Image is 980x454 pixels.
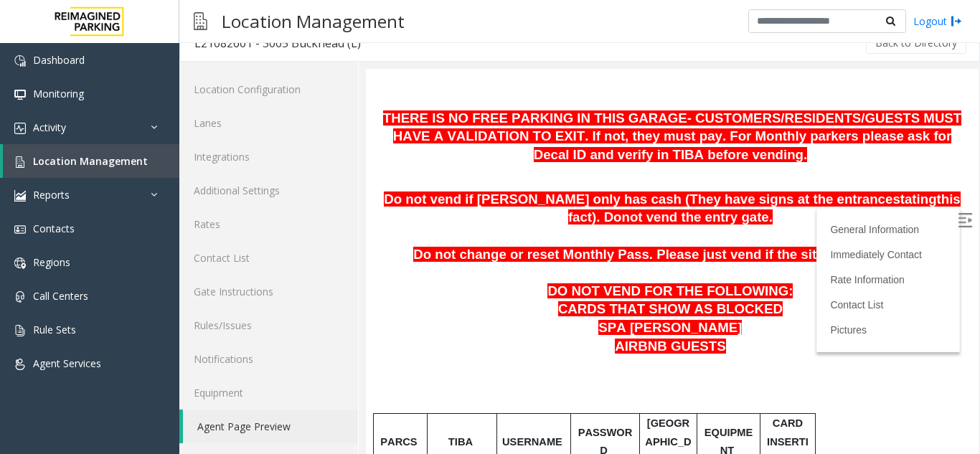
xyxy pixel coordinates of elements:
[182,214,427,230] span: DO NOT VEND FOR THE FOLLOWING:
[866,32,966,54] button: Back to Directory
[192,232,417,247] span: CARDS THAT SHOW AS BLOCKED
[527,123,570,138] span: stating
[951,14,962,29] img: logout
[202,123,595,156] span: this fact). Do
[14,89,26,100] img: 'icon'
[401,349,443,397] span: CARD INSERTION
[592,144,606,159] img: Open/Close Sidebar Menu
[179,308,358,342] a: Rules/Issues
[14,367,51,379] span: PARCS
[249,270,359,285] span: AIRBNB GUESTS
[464,255,501,267] a: Pictures
[3,144,179,178] a: Location Management
[14,156,26,168] img: 'icon'
[14,123,26,134] img: 'icon'
[194,34,361,52] div: L21082601 - 3005 Buckhead (L)
[179,342,358,376] a: Notifications
[464,230,517,242] a: Contact List
[339,358,387,388] span: EQUIPMENT
[33,255,70,269] span: Regions
[464,155,553,166] a: General Information
[14,325,26,336] img: 'icon'
[179,140,358,174] a: Integrations
[14,224,26,235] img: 'icon'
[215,4,412,39] h3: Location Management
[83,367,107,379] span: TIBA
[212,358,267,388] span: PASSWORD
[47,178,561,193] span: Do not change or reset Monthly Pass. Please just vend if the situation calls for it.
[183,410,358,443] a: Agent Page Preview
[179,174,358,207] a: Additional Settings
[33,120,66,134] span: Activity
[232,251,376,266] span: SPA [PERSON_NAME]
[18,123,527,138] span: Do not vend if [PERSON_NAME] only has cash (They have signs at the entrance
[33,53,85,67] span: Dashboard
[136,367,197,379] span: USERNAME
[179,207,358,241] a: Rates
[33,87,84,100] span: Monitoring
[194,4,207,39] img: pageIcon
[33,188,70,202] span: Reports
[179,241,358,275] a: Contact List
[33,323,76,336] span: Rule Sets
[33,222,75,235] span: Contacts
[179,106,358,140] a: Lanes
[179,72,358,106] a: Location Configuration
[179,275,358,308] a: Gate Instructions
[14,257,26,269] img: 'icon'
[464,180,556,191] a: Immediately Contact
[256,141,407,156] span: not vend the entry gate.
[14,291,26,303] img: 'icon'
[464,205,539,217] a: Rate Information
[14,190,26,202] img: 'icon'
[33,356,101,370] span: Agent Services
[14,359,26,370] img: 'icon'
[913,14,962,29] a: Logout
[33,289,88,303] span: Call Centers
[33,154,148,168] span: Location Management
[179,376,358,410] a: Equipment
[279,349,325,397] span: [GEOGRAPHIC_DATA]
[14,55,26,67] img: 'icon'
[17,42,595,93] span: THERE IS NO FREE PARKING IN THIS GARAGE- CUSTOMERS/RESIDENTS/GUESTS MUST HAVE A VALIDATION TO EXI...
